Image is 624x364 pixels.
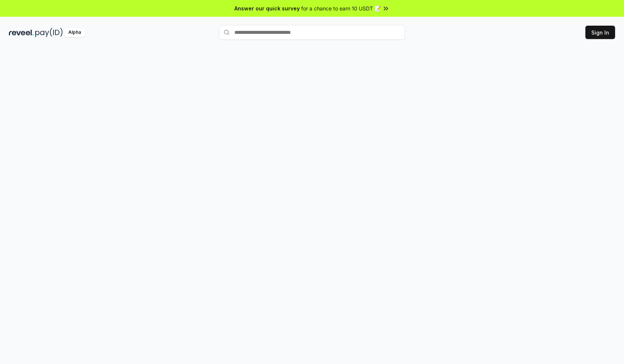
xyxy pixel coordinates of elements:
[234,4,300,12] span: Answer our quick survey
[9,28,34,37] img: reveel_dark
[35,28,63,37] img: pay_id
[301,4,381,12] span: for a chance to earn 10 USDT 📝
[64,28,85,37] div: Alpha
[585,26,615,39] button: Sign In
